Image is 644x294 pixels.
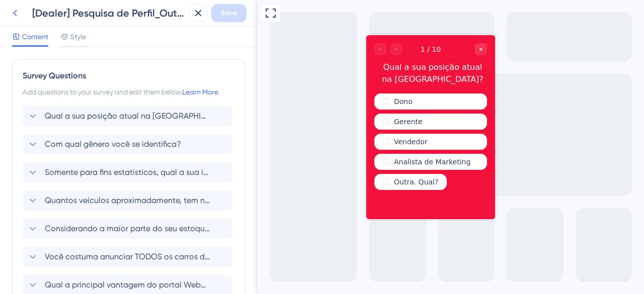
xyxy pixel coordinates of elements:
iframe: UserGuiding Survey [109,35,237,219]
span: Somente para fins estatísticos, qual a sua idade? [45,166,211,178]
span: Style [70,31,86,43]
div: Add questions to your survey and edit them below. [23,86,235,98]
div: [Dealer] Pesquisa de Perfil_Outubro [32,6,185,20]
span: Quantos veículos aproximadamente, tem no estoque da sua loja? [45,194,211,207]
span: Content [22,31,48,43]
button: Save [211,4,247,22]
span: Considerando a maior parte do seu estoque, qual a média de valor dos veículos à venda? [45,223,211,235]
div: Survey Questions [23,70,235,82]
span: Qual a sua posição atual na [GEOGRAPHIC_DATA]? [45,110,211,122]
span: Com qual gênero você se identifica? [45,138,181,150]
span: Qual a principal vantagem do portal Webmotors? [45,279,211,291]
span: Save [221,7,237,19]
span: Você costuma anunciar TODOS os carros do seu estoque na Webmotors? [45,251,211,263]
a: Learn More [182,88,218,96]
